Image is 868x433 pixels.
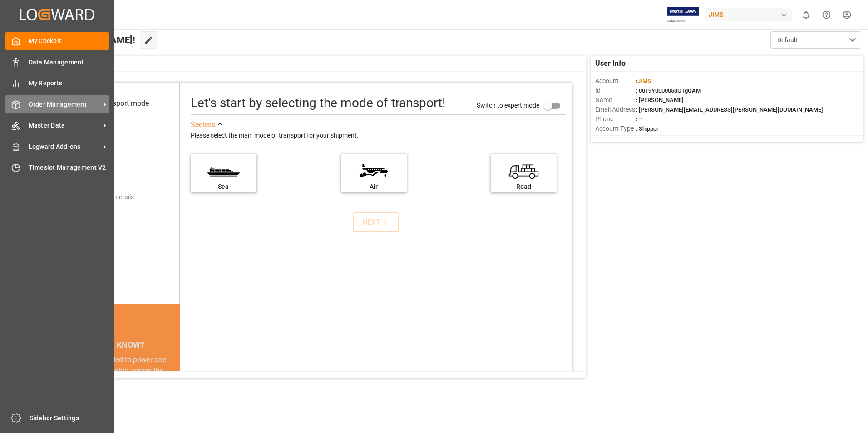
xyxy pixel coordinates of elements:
[667,7,699,23] img: Exertis%20JAM%20-%20Email%20Logo.jpg_1722504956.jpg
[637,78,651,84] span: JIMS
[636,106,823,113] span: : [PERSON_NAME][EMAIL_ADDRESS][PERSON_NAME][DOMAIN_NAME]
[191,93,445,113] div: Let's start by selecting the mode of transport!
[29,36,110,46] span: My Cockpit
[705,8,792,21] div: JIMS
[595,124,636,133] span: Account Type
[353,212,399,232] button: NEXT
[29,79,110,88] span: My Reports
[636,97,684,103] span: : [PERSON_NAME]
[195,182,252,192] div: Sea
[5,53,109,71] a: Data Management
[167,354,180,431] button: next slide / item
[191,130,566,141] div: Please select the main mode of transport for your shipment.
[495,182,552,192] div: Road
[636,78,651,84] span: :
[636,125,659,132] span: : Shipper
[30,413,111,423] span: Sidebar Settings
[595,58,626,69] span: User Info
[191,119,215,130] div: See less
[29,121,100,130] span: Master Data
[595,114,636,124] span: Phone
[5,159,109,177] a: Timeslot Management V2
[636,87,701,94] span: : 0019Y0000050OTgQAM
[595,95,636,105] span: Name
[770,31,861,49] button: open menu
[595,76,636,86] span: Account
[38,31,135,49] span: Hello [PERSON_NAME]!
[5,32,109,50] a: My Cockpit
[5,74,109,92] a: My Reports
[595,86,636,95] span: Id
[29,163,110,172] span: Timeslot Management V2
[362,217,390,228] div: NEXT
[816,5,837,25] button: Help Center
[477,101,539,108] span: Switch to expert mode
[777,35,798,45] span: Default
[345,182,402,192] div: Air
[796,5,816,25] button: show 0 new notifications
[77,192,134,202] div: Add shipping details
[29,142,100,152] span: Logward Add-ons
[636,116,643,123] span: : —
[29,58,110,67] span: Data Management
[595,105,636,114] span: Email Address
[705,6,796,23] button: JIMS
[29,100,100,109] span: Order Management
